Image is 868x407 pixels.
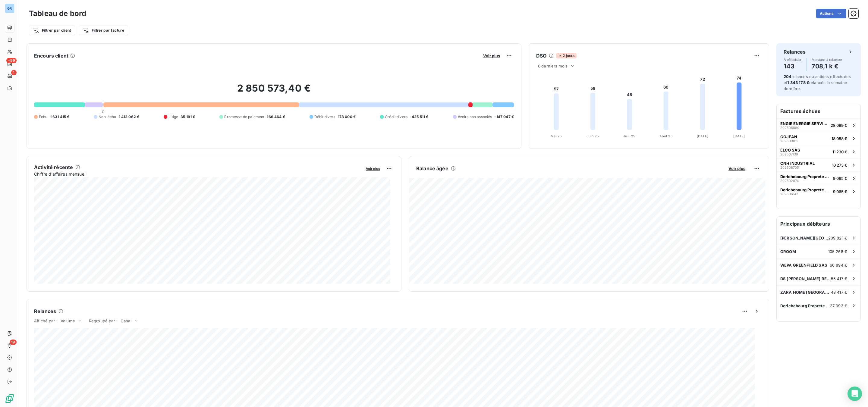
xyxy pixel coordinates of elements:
[181,114,195,120] span: 35 191 €
[780,139,797,143] span: 202509011
[831,290,847,295] span: 43 417 €
[832,149,847,154] span: 11 230 €
[780,263,827,268] span: WEPA GREENFIELD SAS
[385,114,407,120] span: Crédit divers
[784,61,802,71] h4: 143
[780,174,831,179] span: Derichebourg Proprete et services associes
[777,104,860,118] h6: Factures échues
[780,152,798,156] span: 202507139
[458,114,492,120] span: Avoirs non associés
[416,165,448,172] h6: Balance âgée
[816,9,846,18] button: Actions
[830,263,847,268] span: 66 894 €
[787,80,809,85] span: 1 343 178 €
[483,53,500,58] span: Voir plus
[5,394,14,403] img: Logo LeanPay
[828,236,847,240] span: 209 821 €
[551,134,562,138] tspan: Mai 25
[777,185,860,198] button: Derichebourg Proprete et services associes2025061479 065 €
[780,134,797,139] span: COJEAN
[728,166,745,171] span: Voir plus
[780,187,831,192] span: Derichebourg Proprete et services associes
[121,318,131,323] span: Canal
[828,249,847,254] span: 105 268 €
[494,114,514,120] span: -147 047 €
[538,64,568,68] span: 6 derniers mois
[780,126,799,130] span: 202506880
[812,61,842,71] h4: 708,1 k €
[780,161,815,166] span: CNH INDUSTRIAL
[29,8,86,19] h3: Tableau de bord
[830,303,847,308] span: 37 992 €
[780,249,796,254] span: GROOM
[168,114,178,120] span: Litige
[11,70,17,75] span: 1
[812,58,842,61] span: Montant à relancer
[780,179,799,183] span: 202502074
[89,318,118,323] span: Regroupé par :
[224,114,264,120] span: Promesse de paiement
[587,134,599,138] tspan: Juin 25
[777,132,860,145] button: COJEAN20250901118 088 €
[10,340,17,345] span: 19
[623,134,635,138] tspan: Juil. 25
[34,308,56,315] h6: Relances
[481,53,502,58] button: Voir plus
[338,114,356,120] span: 178 000 €
[364,166,382,171] button: Voir plus
[314,114,335,120] span: Débit divers
[777,158,860,171] button: CNH INDUSTRIAL20250870510 273 €
[39,114,48,120] span: Échu
[848,387,862,401] div: Open Intercom Messenger
[34,164,73,171] h6: Activité récente
[780,121,828,126] span: ENGIE ENERGIE SERVICES
[34,52,68,59] h6: Encours client
[780,276,831,281] span: DS [PERSON_NAME] RECYCLING
[777,171,860,185] button: Derichebourg Proprete et services associes2025020749 065 €
[99,114,116,120] span: Non-échu
[780,192,798,196] span: 202506147
[832,163,847,167] span: 10 273 €
[784,58,802,61] span: À effectuer
[536,52,546,59] h6: DSO
[119,114,140,120] span: 1 412 062 €
[831,123,847,128] span: 28 089 €
[556,53,576,58] span: 2 jours
[777,145,860,158] button: ELCO SAS20250713911 230 €
[410,114,429,120] span: -425 511 €
[733,134,745,138] tspan: [DATE]
[780,290,831,295] span: ZARA HOME [GEOGRAPHIC_DATA]
[777,118,860,132] button: ENGIE ENERGIE SERVICES20250688028 089 €
[79,26,128,35] button: Filtrer par facture
[727,166,747,171] button: Voir plus
[50,114,70,120] span: 1 631 415 €
[34,82,514,100] h2: 2 850 573,40 €
[831,276,847,281] span: 55 417 €
[34,318,58,323] span: Affiché par :
[784,48,806,55] h6: Relances
[102,109,104,114] span: 0
[833,176,847,181] span: 9 065 €
[784,74,851,91] span: relances ou actions effectuées et relancés la semaine dernière.
[61,318,75,323] span: Volume
[784,74,791,79] span: 204
[780,148,800,152] span: ELCO SAS
[34,171,362,177] span: Chiffre d'affaires mensuel
[659,134,673,138] tspan: Août 25
[780,303,830,308] span: Derichebourg Proprete et services associes
[697,134,708,138] tspan: [DATE]
[29,26,75,35] button: Filtrer par client
[777,217,860,231] h6: Principaux débiteurs
[833,189,847,194] span: 9 065 €
[780,166,799,169] span: 202508705
[832,136,847,141] span: 18 088 €
[267,114,285,120] span: 166 464 €
[5,4,14,13] div: GR
[780,236,828,240] span: [PERSON_NAME][GEOGRAPHIC_DATA]
[366,167,380,171] span: Voir plus
[6,58,17,63] span: +99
